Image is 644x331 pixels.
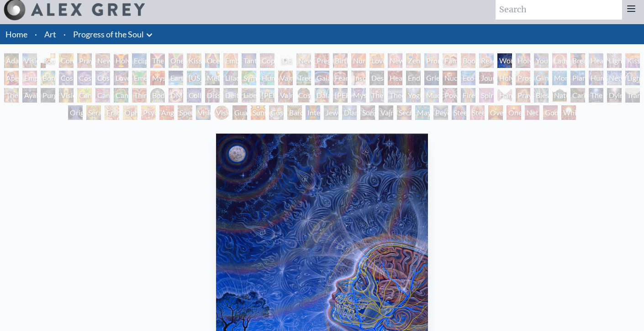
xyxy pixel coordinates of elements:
div: Dalai Lama [315,88,329,103]
div: DMT - The Spirit Molecule [169,88,183,103]
a: Home [5,29,27,39]
div: One [507,105,521,120]
div: Dissectional Art for Tool's Lateralus CD [205,88,220,103]
div: Psychomicrograph of a Fractal Paisley Cherub Feather Tip [141,105,156,120]
div: Vajra Guru [278,88,293,103]
div: Love is a Cosmic Force [114,71,128,85]
div: Birth [333,53,348,68]
a: Progress of the Soul [73,28,144,41]
div: Love Circuit [370,53,384,68]
div: Praying [77,53,92,68]
div: Prostration [516,71,530,85]
div: Peyote Being [433,105,448,120]
div: Bond [41,71,55,85]
div: Ocean of Love Bliss [205,53,220,68]
div: Yogi & the Möbius Sphere [406,88,421,103]
div: Cosmic Artist [77,71,92,85]
div: Collective Vision [187,88,201,103]
div: Kissing [187,53,201,68]
div: Headache [388,71,402,85]
div: Planetary Prayers [570,71,585,85]
div: The Kiss [150,53,165,68]
div: Humming Bird [260,71,274,85]
div: Breathing [570,53,585,68]
div: Diamond Being [342,105,357,120]
div: Nature of Mind [552,88,567,103]
div: Third Eye Tears of Joy [132,88,147,103]
div: Caring [570,88,585,103]
a: Art [44,28,56,41]
div: Eco-Atlas [461,71,475,85]
div: Young & Old [534,53,549,68]
div: Gaia [315,71,329,85]
div: Embracing [223,53,238,68]
div: Lightweaver [607,53,622,68]
div: Networks [607,71,622,85]
div: New Man New Woman [95,53,110,68]
div: Mysteriosa 2 [150,71,165,85]
div: Cosmic Creativity [59,71,74,85]
div: Bardo Being [287,105,302,120]
div: Cannabis Mudra [77,88,92,103]
div: Ophanic Eyelash [123,105,137,120]
div: Original Face [68,105,83,120]
div: [PERSON_NAME] [333,88,348,103]
div: Ayahuasca Visitation [22,88,37,103]
div: Vision Tree [59,88,74,103]
div: Copulating [260,53,274,68]
div: Holy Grail [114,53,128,68]
div: Boo-boo [461,53,475,68]
div: Guardian of Infinite Vision [232,105,247,120]
div: Laughing Man [552,53,567,68]
div: Godself [543,105,558,120]
div: White Light [561,105,576,120]
div: Theologue [388,88,402,103]
div: Tree & Person [296,71,311,85]
div: Cosmic [DEMOGRAPHIC_DATA] [296,88,311,103]
div: Mudra [424,88,439,103]
li: · [60,24,69,44]
div: Lilacs [223,71,238,85]
div: Net of Being [525,105,539,120]
div: [PERSON_NAME] [260,88,274,103]
div: Power to the Peaceful [443,88,457,103]
div: Nuclear Crucifixion [443,71,457,85]
div: New Family [388,53,402,68]
div: Kiss of the [MEDICAL_DATA] [625,53,640,68]
div: Vision Crystal [196,105,211,120]
div: Song of Vajra Being [360,105,375,120]
div: Cosmic Elf [269,105,284,120]
div: Deities & Demons Drinking from the Milky Pool [223,88,238,103]
div: Promise [424,53,439,68]
div: Newborn [296,53,311,68]
div: Despair [370,71,384,85]
div: Mayan Being [415,105,430,120]
div: Vajra Horse [278,71,293,85]
div: Reading [479,53,494,68]
div: Pregnancy [315,53,329,68]
div: The Shulgins and their Alchemical Angels [4,88,19,103]
div: Steeplehead 1 [452,105,466,120]
div: Firewalking [461,88,475,103]
li: · [31,24,41,44]
div: [DEMOGRAPHIC_DATA] Embryo [278,53,293,68]
div: The Seer [370,88,384,103]
div: Emerald Grail [132,71,147,85]
div: Empowerment [22,71,37,85]
div: Hands that See [497,88,512,103]
div: Steeplehead 2 [470,105,485,120]
div: Secret Writing Being [397,105,412,120]
div: Contemplation [59,53,74,68]
div: Cosmic Lovers [95,71,110,85]
div: Journey of the Wounded Healer [479,71,494,85]
div: [US_STATE] Song [187,71,201,85]
div: One Taste [169,53,183,68]
div: Endarkenment [406,71,421,85]
div: Holy Fire [497,71,512,85]
div: Family [443,53,457,68]
div: The Soul Finds It's Way [589,88,603,103]
div: Visionary Origin of Language [22,53,37,68]
div: Lightworker [625,71,640,85]
div: Vision [PERSON_NAME] [214,105,229,120]
div: Symbiosis: Gall Wasp & Oak Tree [242,71,256,85]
